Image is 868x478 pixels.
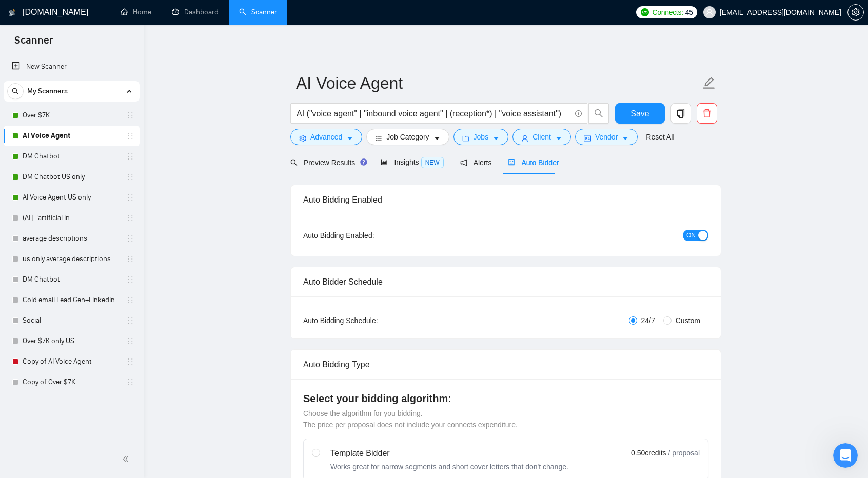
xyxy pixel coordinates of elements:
[303,350,708,379] div: Auto Bidding Type
[23,228,120,249] a: average descriptions
[697,109,717,118] span: delete
[386,131,429,143] span: Job Category
[848,8,863,16] span: setting
[9,5,16,21] img: logo
[23,249,120,269] a: us only average descriptions
[512,129,571,145] button: userClientcaret-down
[126,337,134,345] span: holder
[641,8,649,16] img: upwork-logo.png
[421,157,444,168] span: NEW
[462,134,469,142] span: folder
[706,9,713,16] span: user
[622,134,629,142] span: caret-down
[126,378,134,386] span: holder
[23,372,120,392] a: Copy of Over $7K
[595,131,618,143] span: Vendor
[126,275,134,284] span: holder
[126,255,134,263] span: holder
[126,214,134,222] span: holder
[375,134,382,142] span: bars
[532,131,551,143] span: Client
[555,134,562,142] span: caret-down
[126,193,134,202] span: holder
[303,267,708,296] div: Auto Bidder Schedule
[126,132,134,140] span: holder
[7,83,24,99] button: search
[589,109,608,118] span: search
[126,152,134,161] span: holder
[303,230,438,241] div: Auto Bidding Enabled:
[575,110,582,117] span: info-circle
[575,129,638,145] button: idcardVendorcaret-down
[4,56,140,77] li: New Scanner
[453,129,509,145] button: folderJobscaret-down
[697,103,717,124] button: delete
[330,462,568,472] div: Works great for narrow segments and short cover letters that don't change.
[381,158,443,166] span: Insights
[4,81,140,392] li: My Scanners
[630,107,649,120] span: Save
[366,129,449,145] button: barsJob Categorycaret-down
[833,443,858,468] iframe: Intercom live chat
[23,331,120,351] a: Over $7K only US
[23,269,120,290] a: DM Chatbot
[23,351,120,372] a: Copy of AI Voice Agent
[23,290,120,310] a: Cold email Lead Gen+LinkedIn
[126,357,134,366] span: holder
[671,109,691,118] span: copy
[670,103,691,124] button: copy
[303,391,708,406] h4: Select your bidding algorithm:
[637,315,659,326] span: 24/7
[310,131,342,143] span: Advanced
[122,454,132,464] span: double-left
[460,159,467,166] span: notification
[303,185,708,214] div: Auto Bidding Enabled
[668,448,700,458] span: / proposal
[686,230,696,241] span: ON
[27,81,68,102] span: My Scanners
[299,134,306,142] span: setting
[433,134,441,142] span: caret-down
[121,8,151,16] a: homeHome
[126,111,134,120] span: holder
[492,134,500,142] span: caret-down
[239,8,277,16] a: searchScanner
[672,315,704,326] span: Custom
[290,159,298,166] span: search
[359,157,368,167] div: Tooltip anchor
[126,296,134,304] span: holder
[702,76,716,90] span: edit
[646,131,674,143] a: Reset All
[23,187,120,208] a: AI Voice Agent US only
[296,70,700,96] input: Scanner name...
[303,409,518,429] span: Choose the algorithm for you bidding. The price per proposal does not include your connects expen...
[23,126,120,146] a: AI Voice Agent
[588,103,609,124] button: search
[23,146,120,167] a: DM Chatbot
[631,447,666,459] span: 0.50 credits
[521,134,528,142] span: user
[290,129,362,145] button: settingAdvancedcaret-down
[847,4,864,21] button: setting
[23,310,120,331] a: Social
[330,447,568,460] div: Template Bidder
[23,167,120,187] a: DM Chatbot US only
[126,316,134,325] span: holder
[508,158,559,167] span: Auto Bidder
[460,158,492,167] span: Alerts
[474,131,489,143] span: Jobs
[685,7,693,18] span: 45
[23,105,120,126] a: Over $7K
[172,8,219,16] a: dashboardDashboard
[297,107,570,120] input: Search Freelance Jobs...
[615,103,665,124] button: Save
[126,234,134,243] span: holder
[303,315,438,326] div: Auto Bidding Schedule:
[8,88,23,95] span: search
[652,7,683,18] span: Connects:
[23,208,120,228] a: (AI | "artificial in
[381,158,388,166] span: area-chart
[346,134,353,142] span: caret-down
[6,33,61,54] span: Scanner
[584,134,591,142] span: idcard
